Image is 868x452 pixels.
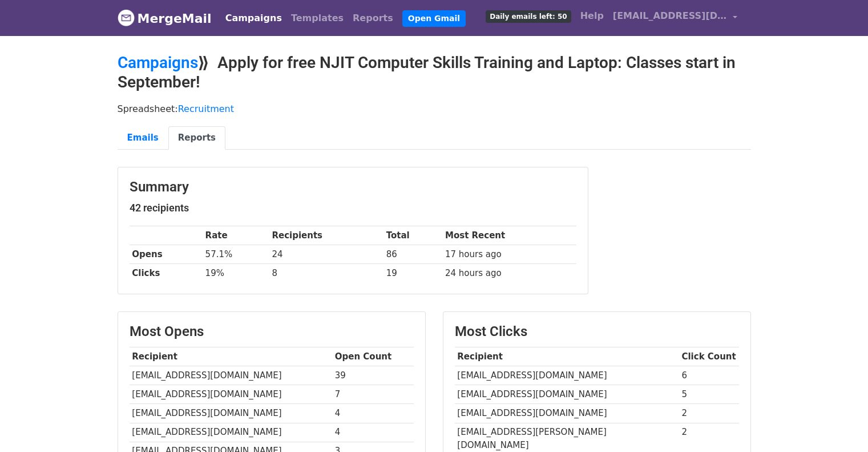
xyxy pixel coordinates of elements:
a: Campaigns [221,7,286,30]
th: Open Count [332,347,414,366]
td: 57.1% [203,245,269,264]
span: Daily emails left: 50 [486,10,571,23]
td: 4 [332,404,414,423]
td: [EMAIL_ADDRESS][DOMAIN_NAME] [455,366,679,385]
a: Templates [286,7,348,30]
th: Clicks [130,264,203,283]
a: [EMAIL_ADDRESS][DOMAIN_NAME] [608,5,742,31]
th: Total [383,226,442,245]
td: [EMAIL_ADDRESS][DOMAIN_NAME] [455,385,679,404]
td: 24 hours ago [442,264,576,283]
td: 19 [383,264,442,283]
td: 2 [679,404,739,423]
h3: Summary [130,179,576,195]
th: Rate [203,226,269,245]
td: [EMAIL_ADDRESS][DOMAIN_NAME] [130,366,332,385]
td: 4 [332,423,414,442]
td: 19% [203,264,269,283]
h3: Most Opens [130,323,414,340]
td: 39 [332,366,414,385]
th: Opens [130,245,203,264]
td: 8 [269,264,383,283]
h2: ⟫ Apply for free NJIT Computer Skills Training and Laptop: Classes start in September! [118,53,751,91]
h3: Most Clicks [455,323,739,340]
img: MergeMail logo [118,9,135,26]
td: 17 hours ago [442,245,576,264]
a: Help [576,5,608,27]
td: 24 [269,245,383,264]
a: Daily emails left: 50 [481,5,575,27]
td: [EMAIL_ADDRESS][DOMAIN_NAME] [455,404,679,423]
th: Recipients [269,226,383,245]
a: Emails [118,126,168,150]
td: 86 [383,245,442,264]
td: 7 [332,385,414,404]
a: Reports [168,126,225,150]
td: 5 [679,385,739,404]
a: Open Gmail [402,10,466,27]
span: [EMAIL_ADDRESS][DOMAIN_NAME] [613,9,727,23]
a: Recruitment [178,103,234,114]
td: [EMAIL_ADDRESS][DOMAIN_NAME] [130,404,332,423]
td: [EMAIL_ADDRESS][DOMAIN_NAME] [130,423,332,442]
td: [EMAIL_ADDRESS][DOMAIN_NAME] [130,385,332,404]
p: Spreadsheet: [118,103,751,115]
a: Reports [348,7,398,30]
th: Click Count [679,347,739,366]
a: MergeMail [118,6,212,30]
th: Recipient [130,347,332,366]
th: Recipient [455,347,679,366]
a: Campaigns [118,53,198,72]
td: 6 [679,366,739,385]
h5: 42 recipients [130,202,576,214]
th: Most Recent [442,226,576,245]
